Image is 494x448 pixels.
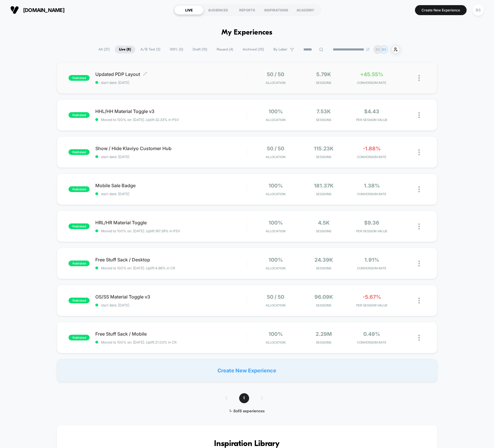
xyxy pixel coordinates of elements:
[266,81,285,85] span: Allocation
[95,257,247,263] span: Free Stuff Sack / Desktop
[68,223,90,229] span: published
[68,298,90,303] span: published
[238,46,268,53] span: Archived ( 35 )
[267,71,284,77] span: 50 / 50
[266,155,285,159] span: Allocation
[101,340,177,344] span: Moved to 100% on: [DATE] . Uplift: 21.03% in CR
[95,71,247,77] span: Updated PDP Layout
[95,183,247,188] span: Mobile Sale Badge
[68,335,90,340] span: published
[349,303,394,307] span: PER SESSION VALUE
[267,146,284,152] span: 50 / 50
[418,298,420,304] img: close
[23,7,64,13] span: [DOMAIN_NAME]
[418,223,420,229] img: close
[57,359,437,382] div: Create New Experience
[266,266,285,270] span: Allocation
[471,4,485,16] button: BS
[95,80,247,85] span: start date: [DATE]
[473,5,484,16] div: BS
[221,29,273,37] h1: My Experiences
[68,186,90,192] span: published
[95,220,247,225] span: HRL/HR Material Toggle
[415,5,467,15] button: Create New Experience
[101,118,179,122] span: Moved to 100% on: [DATE] . Uplift: 32.33% in PSV
[314,257,333,263] span: 24.39k
[349,340,394,344] span: CONVERSION RATE
[418,149,420,155] img: close
[115,46,135,53] span: Live ( 8 )
[95,331,247,337] span: Free Stuff Sack / Mobile
[301,118,346,122] span: Sessions
[316,331,332,337] span: 2.29M
[266,229,285,233] span: Allocation
[418,112,420,118] img: close
[262,5,291,15] div: INSPIRATIONS
[95,146,247,151] span: Show / Hide Klaviyo Customer Hub
[9,5,66,15] button: [DOMAIN_NAME]
[266,303,285,307] span: Allocation
[291,5,320,15] div: ACADEMY
[363,146,381,152] span: -1.88%
[349,118,394,122] span: PER SESSION VALUE
[301,303,346,307] span: Sessions
[95,155,247,159] span: start date: [DATE]
[349,81,394,85] span: CONVERSION RATE
[233,5,262,15] div: REPORTS
[94,46,114,53] span: All ( 27 )
[316,108,331,114] span: 7.53k
[418,186,420,192] img: close
[269,108,283,114] span: 100%
[301,340,346,344] span: Sessions
[10,6,19,14] img: Visually logo
[273,47,287,52] span: By Label
[418,261,420,267] img: close
[267,294,284,300] span: 50 / 50
[418,335,420,341] img: close
[101,229,180,233] span: Moved to 100% on: [DATE] . Uplift: 187.39% in PSV
[301,266,346,270] span: Sessions
[364,220,379,226] span: $9.36
[364,108,379,114] span: $4.43
[95,303,247,307] span: start date: [DATE]
[68,112,90,118] span: published
[376,47,380,52] p: BS
[68,75,90,81] span: published
[360,71,383,77] span: +45.55%
[266,118,285,122] span: Allocation
[301,192,346,196] span: Sessions
[219,409,275,414] div: 1 - 8 of 8 experiences
[364,257,379,263] span: 1.91%
[301,229,346,233] span: Sessions
[203,5,233,15] div: AUDIENCES
[363,294,381,300] span: -5.67%
[364,183,380,189] span: 1.38%
[136,46,165,53] span: A/B Test ( 3 )
[269,220,283,226] span: 100%
[68,149,90,155] span: published
[174,5,203,15] div: LIVE
[349,192,394,196] span: CONVERSION RATE
[95,192,247,196] span: start date: [DATE]
[266,192,285,196] span: Allocation
[418,75,420,81] img: close
[68,261,90,266] span: published
[318,220,330,226] span: 4.5k
[166,46,187,53] span: 100% ( 5 )
[314,183,334,189] span: 181.37k
[95,294,247,300] span: OS/SS Material Toggle v3
[366,48,370,51] img: end
[301,81,346,85] span: Sessions
[363,331,380,337] span: 0.49%
[301,155,346,159] span: Sessions
[188,46,211,53] span: Draft ( 15 )
[349,266,394,270] span: CONVERSION RATE
[239,393,249,403] span: 1
[316,71,331,77] span: 5.79k
[382,47,386,52] p: BS
[101,266,175,270] span: Moved to 100% on: [DATE] . Uplift: 4.88% in CR
[349,155,394,159] span: CONVERSION RATE
[269,183,283,189] span: 100%
[314,294,333,300] span: 96.09k
[349,229,394,233] span: PER SESSION VALUE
